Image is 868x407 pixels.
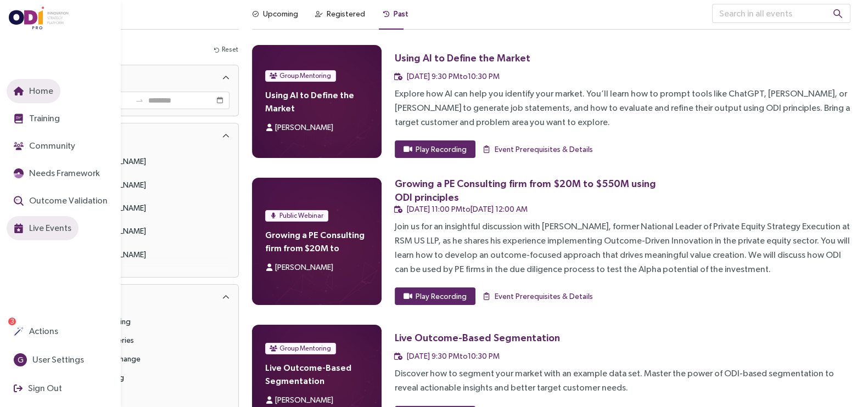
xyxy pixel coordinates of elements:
span: User Settings [30,353,84,366]
button: Training [7,106,67,131]
div: Past [394,8,408,20]
div: Explore how AI can help you identify your market. You’ll learn how to prompt tools like ChatGPT, ... [395,87,850,129]
button: Home [7,79,60,103]
div: Live Outcome-Based Segmentation [395,331,560,344]
img: Live Events [14,223,24,233]
input: Search in all events [712,4,850,23]
button: Play Recording [395,287,475,305]
span: Event Prerequisites & Details [495,143,593,155]
button: Actions [7,319,65,343]
button: GUser Settings [7,348,91,372]
span: Actions [27,324,58,338]
span: Event Prerequisites & Details [495,290,593,302]
span: Community [27,139,75,152]
img: ODIpro [9,7,69,30]
img: JTBD Needs Framework [14,168,24,178]
div: Growing a PE Consulting firm from $20M to $550M using ODI principles [395,177,664,204]
span: Reset [222,44,238,55]
span: Play Recording [416,143,467,155]
img: Training [14,114,24,123]
div: Dates [49,65,238,92]
div: Type [49,285,238,311]
span: swap-right [135,96,144,105]
span: to [135,96,144,105]
button: Outcome Validation [7,189,115,213]
span: Needs Framework [27,166,100,180]
span: Play Recording [416,290,467,302]
span: Sign Out [26,381,62,395]
button: Needs Framework [7,161,107,185]
h4: Using AI to Define the Market [265,88,368,115]
div: Join us for an insightful discussion with [PERSON_NAME], former National Leader of Private Equity... [395,219,850,276]
div: Registered [327,8,365,20]
button: Reset [214,44,239,55]
img: Community [14,141,24,151]
button: Sign Out [7,376,69,400]
div: Instructor [49,123,238,150]
button: Community [7,134,82,158]
span: Outcome Validation [27,194,108,207]
button: Play Recording [395,140,475,158]
button: Event Prerequisites & Details [482,140,593,158]
h4: Growing a PE Consulting firm from $20M to $550M using ODI principles [265,228,368,255]
img: Outcome Validation [14,196,24,206]
span: Training [27,111,60,125]
span: 3 [10,318,14,325]
span: Public Webinar [279,210,323,221]
span: [PERSON_NAME] [275,395,333,404]
span: [DATE] 9:30 PM to 10:30 PM [407,352,500,360]
div: Using AI to Define the Market [395,51,530,65]
img: Actions [14,326,24,336]
h4: Live Outcome-Based Segmentation [265,361,368,387]
span: [DATE] 11:00 PM to [DATE] 12:00 AM [407,205,528,213]
button: Event Prerequisites & Details [482,287,593,305]
div: Upcoming [263,8,298,20]
span: Home [27,84,53,98]
div: Discover how to segment your market with an example data set. Master the power of ODI-based segme... [395,366,850,395]
button: search [824,4,852,23]
sup: 3 [8,318,16,325]
span: [PERSON_NAME] [275,263,333,272]
span: Live Events [27,221,71,235]
span: Group Mentoring [279,70,331,81]
span: search [833,9,843,19]
span: [PERSON_NAME] [275,123,333,132]
button: Live Events [7,216,79,240]
h3: Live Events [48,4,239,29]
span: [DATE] 9:30 PM to 10:30 PM [407,72,500,81]
span: G [18,353,24,366]
span: Group Mentoring [279,343,331,354]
